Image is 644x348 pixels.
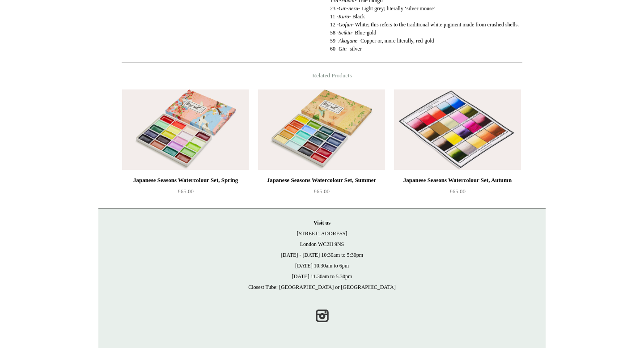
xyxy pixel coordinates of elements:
i: Kuro [338,13,349,20]
a: Japanese Seasons Watercolour Set, Spring Japanese Seasons Watercolour Set, Spring [122,89,249,170]
span: £65.00 [449,188,466,195]
i: Gin [339,46,347,52]
span: £65.00 [314,188,330,195]
strong: Visit us [314,220,330,226]
a: Japanese Seasons Watercolour Set, Autumn Japanese Seasons Watercolour Set, Autumn [394,89,521,170]
i: Seikin [339,30,352,36]
a: Japanese Seasons Watercolour Set, Spring £65.00 [122,175,249,212]
img: Japanese Seasons Watercolour Set, Spring [122,89,249,170]
i: Gin-nezu [339,5,358,12]
a: Japanese Seasons Watercolour Set, Summer £65.00 [258,175,385,212]
i: Gofun [339,21,352,28]
a: Instagram [312,306,332,326]
p: [STREET_ADDRESS] London WC2H 9NS [DATE] - [DATE] 10:30am to 5:30pm [DATE] 10.30am to 6pm [DATE] 1... [107,217,537,293]
a: Japanese Seasons Watercolour Set, Summer Japanese Seasons Watercolour Set, Summer [258,89,385,170]
i: Akagane - [339,38,360,44]
span: £65.00 [178,188,194,195]
h4: Related Products [98,72,546,79]
a: Japanese Seasons Watercolour Set, Autumn £65.00 [394,175,521,212]
img: Japanese Seasons Watercolour Set, Autumn [394,89,521,170]
img: Japanese Seasons Watercolour Set, Summer [258,89,385,170]
div: Japanese Seasons Watercolour Set, Summer [260,175,383,186]
div: Japanese Seasons Watercolour Set, Autumn [396,175,519,186]
div: Japanese Seasons Watercolour Set, Spring [124,175,247,186]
